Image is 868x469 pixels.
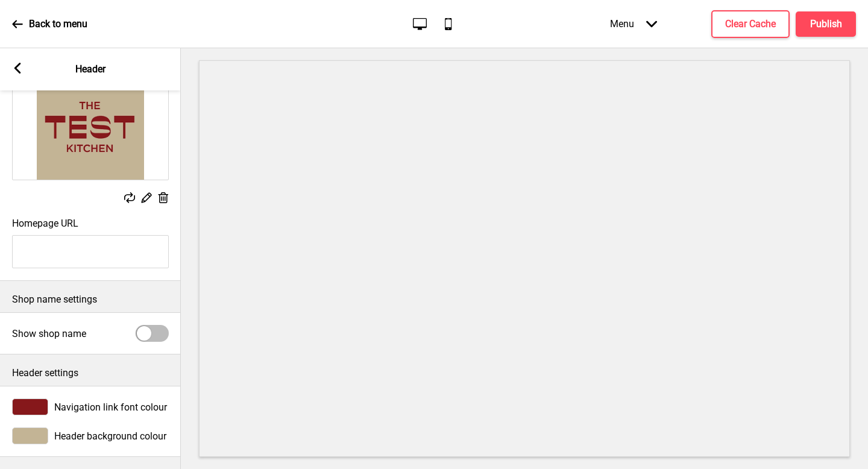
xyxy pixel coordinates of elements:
[598,6,669,42] div: Menu
[711,10,790,38] button: Clear Cache
[725,17,776,31] h4: Clear Cache
[13,72,168,180] img: Image
[12,427,169,444] div: Header background colour
[75,63,105,76] p: Header
[12,367,169,380] p: Header settings
[12,328,86,339] label: Show shop name
[12,398,169,415] div: Navigation link font colour
[796,11,856,37] button: Publish
[54,430,166,442] span: Header background colour
[12,218,78,229] label: Homepage URL
[29,17,87,31] p: Back to menu
[12,8,87,40] a: Back to menu
[54,401,167,413] span: Navigation link font colour
[12,293,169,306] p: Shop name settings
[810,17,842,31] h4: Publish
